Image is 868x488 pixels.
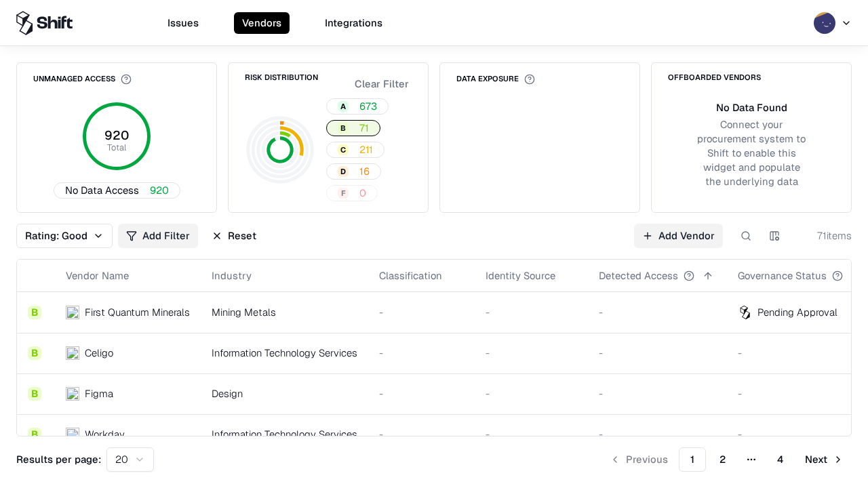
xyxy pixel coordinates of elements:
[486,427,577,441] div: -
[338,166,349,177] div: D
[107,142,126,153] tspan: Total
[338,144,349,155] div: C
[326,120,380,136] button: B71
[28,346,41,360] div: B
[65,183,139,197] span: No Data Access
[379,386,464,401] div: -
[212,386,357,401] div: Design
[150,183,169,197] span: 920
[599,305,716,319] div: -
[797,228,852,243] div: 71 items
[66,268,129,283] div: Vendor Name
[599,268,678,283] div: Detected Access
[679,447,706,472] button: 1
[28,387,41,401] div: B
[338,101,349,112] div: A
[599,427,716,441] div: -
[486,305,577,319] div: -
[104,127,129,143] tspan: 920
[33,74,132,85] div: Unmanaged Access
[486,346,577,360] div: -
[359,164,370,178] span: 16
[212,427,357,441] div: Information Technology Services
[486,268,555,283] div: Identity Source
[212,305,357,319] div: Mining Metals
[85,427,125,441] div: Workday
[379,305,464,319] div: -
[317,12,391,34] button: Integrations
[25,228,87,243] span: Rating: Good
[757,305,837,319] div: Pending Approval
[379,268,442,283] div: Classification
[359,142,373,157] span: 211
[85,346,113,360] div: Celigo
[326,142,384,158] button: C211
[668,74,761,81] div: Offboarded Vendors
[28,306,41,319] div: B
[695,117,808,189] div: Connect your procurement system to Shift to enable this widget and populate the underlying data
[599,386,716,401] div: -
[212,268,252,283] div: Industry
[456,74,535,85] div: Data Exposure
[709,447,736,472] button: 2
[634,224,723,248] a: Add Vendor
[601,447,852,472] nav: pagination
[234,12,290,34] button: Vendors
[326,98,389,115] button: A673
[738,386,865,401] div: -
[16,224,113,248] button: Rating: Good
[738,427,865,441] div: -
[359,121,369,135] span: 71
[352,74,412,94] button: Clear Filter
[66,428,79,441] img: Workday
[379,346,464,360] div: -
[738,346,865,360] div: -
[66,306,79,319] img: First Quantum Minerals
[599,346,716,360] div: -
[338,123,349,134] div: B
[716,100,787,115] div: No Data Found
[738,268,827,283] div: Governance Status
[159,12,207,34] button: Issues
[66,346,79,360] img: Celigo
[379,427,464,441] div: -
[797,447,852,472] button: Next
[486,386,577,401] div: -
[28,428,41,441] div: B
[66,387,79,401] img: Figma
[245,74,318,81] div: Risk Distribution
[203,224,264,248] button: Reset
[54,182,180,199] button: No Data Access920
[118,224,198,248] button: Add Filter
[326,163,381,180] button: D16
[359,99,377,113] span: 673
[85,305,190,319] div: First Quantum Minerals
[85,386,113,401] div: Figma
[766,447,794,472] button: 4
[212,346,357,360] div: Information Technology Services
[16,452,101,466] p: Results per page:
